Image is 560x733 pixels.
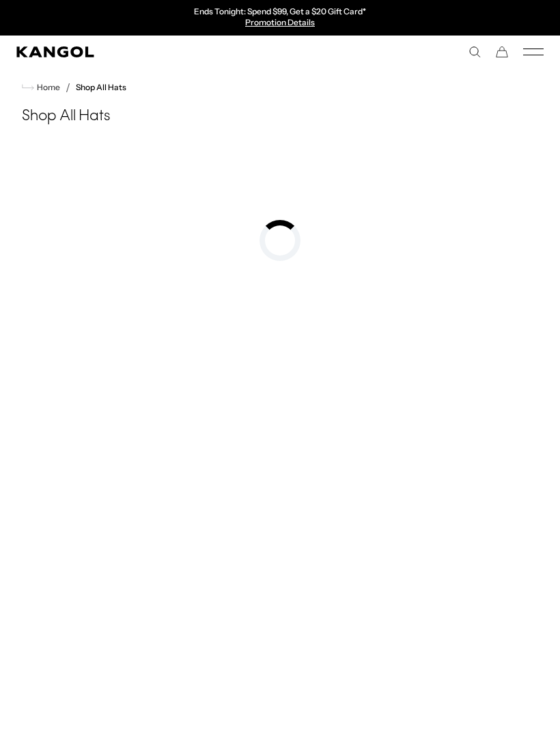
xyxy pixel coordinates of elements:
summary: Search here [468,46,481,58]
slideshow-component: Announcement bar [139,7,421,29]
button: Cart [496,46,508,58]
div: 1 of 2 [139,7,421,29]
a: Promotion Details [245,17,315,27]
a: Shop All Hats [76,83,126,92]
div: Announcement [139,7,421,29]
a: Home [22,81,60,94]
a: Kangol [16,46,280,57]
h1: Shop All Hats [16,107,544,127]
span: Home [34,83,60,92]
button: Mobile Menu [523,46,544,58]
li: / [60,79,70,96]
p: Ends Tonight: Spend $99, Get a $20 Gift Card* [194,7,366,18]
